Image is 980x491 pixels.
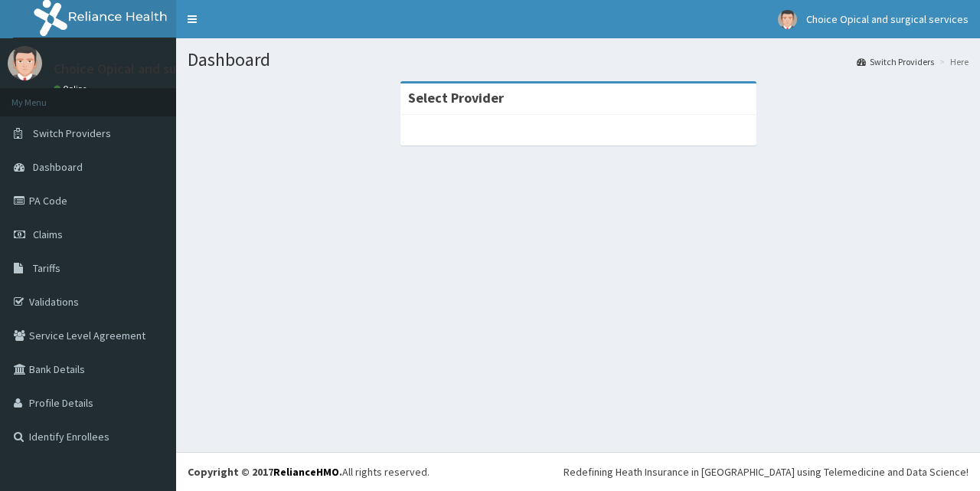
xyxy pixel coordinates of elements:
a: Switch Providers [857,55,934,68]
span: Dashboard [33,160,83,174]
div: Redefining Heath Insurance in [GEOGRAPHIC_DATA] using Telemedicine and Data Science! [563,464,969,480]
strong: Select Provider [408,89,504,106]
footer: All rights reserved. [176,452,980,491]
img: User Image [8,46,42,80]
span: Claims [33,227,63,241]
a: RelianceHMO [273,465,339,479]
span: Tariffs [33,261,60,275]
span: Switch Providers [33,126,111,140]
span: Choice Opical and surgical services [806,12,969,26]
strong: Copyright © 2017 . [188,465,342,479]
li: Here [936,55,969,68]
img: User Image [778,10,797,29]
p: Choice Opical and surgical services [54,62,261,76]
h1: Dashboard [188,50,969,70]
a: Online [54,83,90,94]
